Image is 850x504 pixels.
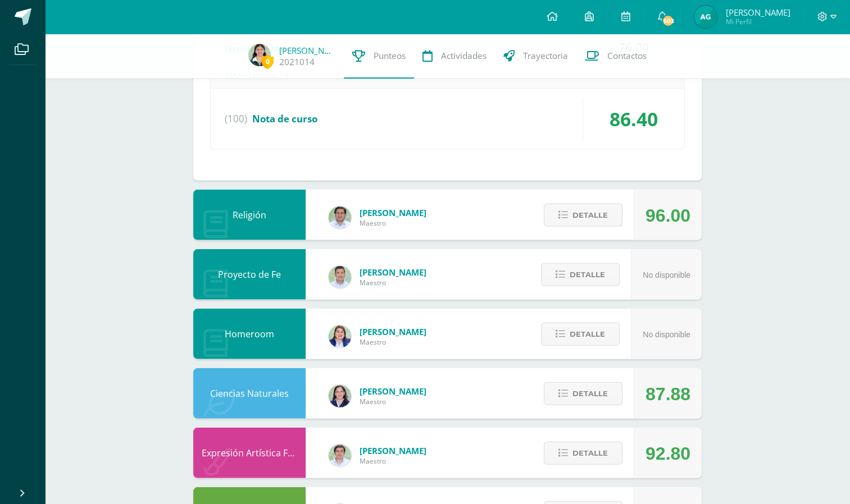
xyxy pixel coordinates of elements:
[544,204,622,227] button: Detalle
[193,428,306,478] div: Expresión Artística FORMACIÓN MUSICAL
[523,50,568,62] span: Trayectoria
[329,207,351,229] img: f767cae2d037801592f2ba1a5db71a2a.png
[279,56,315,68] a: 2021014
[360,445,426,456] span: [PERSON_NAME]
[329,266,351,288] img: 585d333ccf69bb1c6e5868c8cef08dba.png
[541,263,620,286] button: Detalle
[694,6,717,28] img: c11d42e410010543b8f7588cb98b0966.png
[360,386,426,397] span: [PERSON_NAME]
[495,34,576,79] a: Trayectoria
[441,50,487,62] span: Actividades
[544,382,622,405] button: Detalle
[360,337,426,347] span: Maestro
[360,397,426,406] span: Maestro
[646,190,690,241] div: 96.00
[360,207,426,218] span: [PERSON_NAME]
[225,98,247,140] span: (100)
[360,218,426,228] span: Maestro
[261,54,274,68] span: 0
[329,326,351,348] img: 97caf0f34450839a27c93473503a1ec1.png
[374,50,406,62] span: Punteos
[576,34,655,79] a: Contactos
[414,34,495,79] a: Actividades
[541,323,620,346] button: Detalle
[544,442,622,465] button: Detalle
[329,385,351,407] img: 34baededec4b5a5d684641d5d0f97b48.png
[646,369,690,419] div: 87.88
[572,383,608,404] span: Detalle
[583,98,684,140] div: 86.40
[572,205,608,226] span: Detalle
[360,278,426,287] span: Maestro
[248,44,271,66] img: 21ecb1b6eb62dfcd83b073e897be9f81.png
[572,443,608,464] span: Detalle
[646,428,690,479] div: 92.80
[344,34,414,79] a: Punteos
[725,7,790,18] span: [PERSON_NAME]
[329,445,351,467] img: 8e3dba6cfc057293c5db5c78f6d0205d.png
[252,112,317,125] span: Nota de curso
[279,45,335,56] a: [PERSON_NAME]
[193,249,306,300] div: Proyecto de Fe
[570,264,605,285] span: Detalle
[193,368,306,419] div: Ciencias Naturales
[662,15,674,27] span: 503
[360,326,426,337] span: [PERSON_NAME]
[193,190,306,240] div: Religión
[643,330,690,339] span: No disponible
[570,324,605,345] span: Detalle
[725,17,790,26] span: Mi Perfil
[643,271,690,280] span: No disponible
[607,50,647,62] span: Contactos
[360,456,426,466] span: Maestro
[193,309,306,359] div: Homeroom
[360,267,426,278] span: [PERSON_NAME]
